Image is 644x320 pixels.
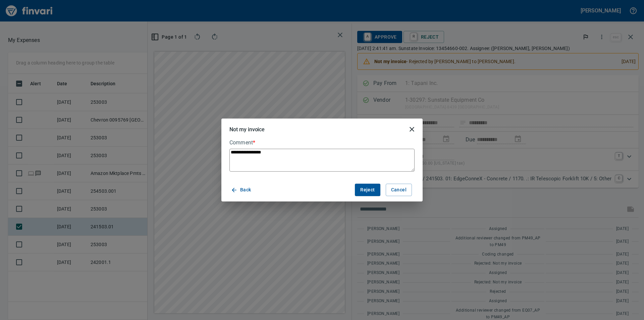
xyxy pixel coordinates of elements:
[229,126,265,133] h5: Not my invoice
[229,184,254,196] button: Back
[404,121,420,137] button: close
[360,186,375,194] span: Reject
[386,184,412,196] button: Cancel
[232,186,251,194] span: Back
[391,186,407,194] span: Cancel
[355,184,380,196] button: Reject
[229,140,415,145] label: Comment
